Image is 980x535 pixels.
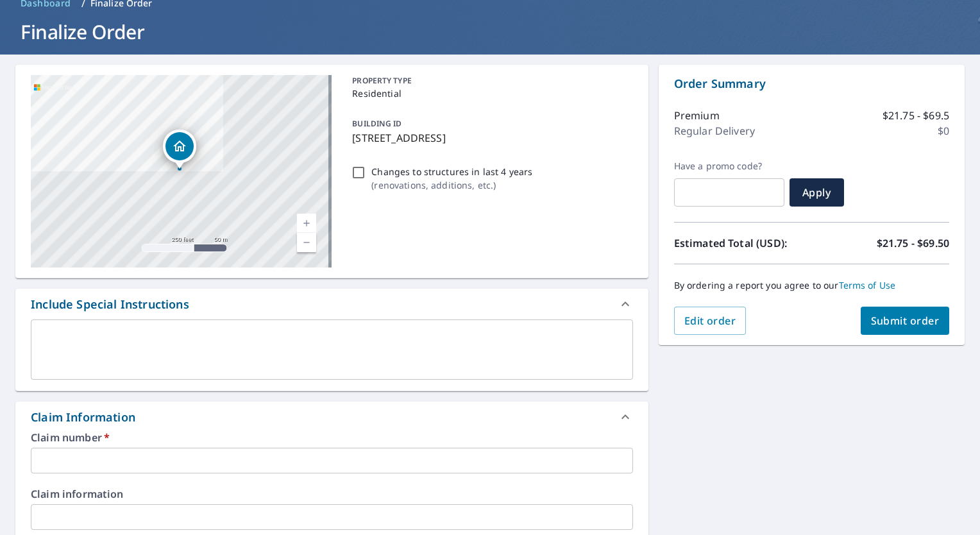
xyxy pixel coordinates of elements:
p: Order Summary [674,75,949,92]
h1: Finalize Order [15,19,965,45]
span: Submit order [871,314,940,328]
span: Edit order [684,314,736,328]
div: Include Special Instructions [15,289,648,319]
p: Premium [674,108,720,123]
div: Include Special Instructions [31,296,189,313]
a: Terms of Use [839,279,896,291]
p: PROPERTY TYPE [352,75,627,87]
p: ( renovations, additions, etc. ) [371,178,532,192]
button: Submit order [861,307,950,335]
a: Current Level 17, Zoom In [297,214,316,233]
button: Apply [790,178,844,207]
div: Claim Information [15,402,648,432]
p: Regular Delivery [674,123,755,139]
p: By ordering a report you agree to our [674,280,949,291]
p: $21.75 - $69.5 [883,108,949,123]
p: [STREET_ADDRESS] [352,130,627,146]
div: Claim Information [31,409,135,426]
div: Dropped pin, building 1, Residential property, 845 Whalehead Dr Corolla, NC 27927 [163,130,196,169]
p: $21.75 - $69.50 [877,235,949,251]
label: Have a promo code? [674,160,784,172]
button: Edit order [674,307,747,335]
p: Residential [352,87,627,100]
span: Apply [800,185,834,200]
p: BUILDING ID [352,118,401,129]
label: Claim information [31,489,633,499]
a: Current Level 17, Zoom Out [297,233,316,252]
p: Changes to structures in last 4 years [371,165,532,178]
label: Claim number [31,432,633,443]
p: Estimated Total (USD): [674,235,812,251]
p: $0 [938,123,949,139]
